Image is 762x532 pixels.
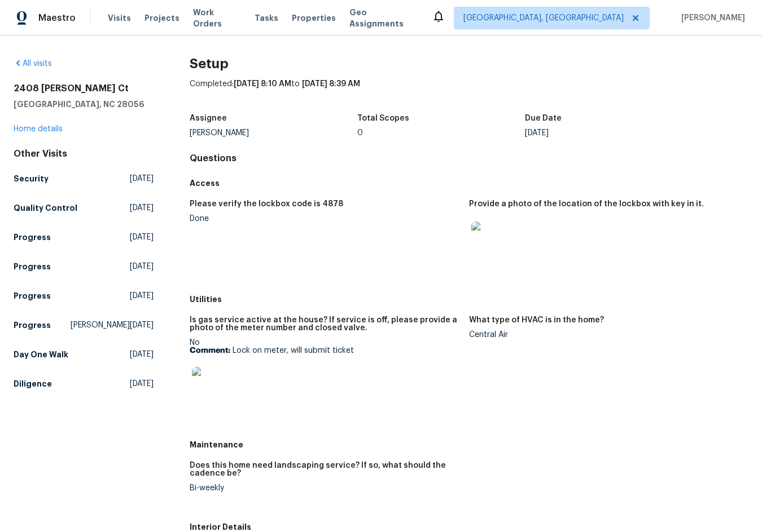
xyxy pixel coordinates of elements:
[14,261,51,272] h5: Progress
[525,129,693,137] div: [DATE]
[14,202,77,214] h5: Quality Control
[14,256,154,277] a: Progress[DATE]
[130,173,154,184] span: [DATE]
[677,12,745,24] span: [PERSON_NAME]
[130,202,154,214] span: [DATE]
[190,78,748,108] div: Completed: to
[357,129,525,137] div: 0
[14,198,154,218] a: Quality Control[DATE]
[14,344,154,365] a: Day One Walk[DATE]
[14,320,51,331] h5: Progress
[190,462,460,477] h5: Does this home need landscaping service? If so, what should the cadence be?
[190,215,460,223] div: Done
[38,12,76,24] span: Maestro
[190,153,748,164] h4: Questions
[14,125,63,133] a: Home details
[255,14,278,22] span: Tasks
[130,290,154,302] span: [DATE]
[14,99,154,110] h5: [GEOGRAPHIC_DATA], NC 28056
[469,331,739,339] div: Central Air
[525,114,562,122] h5: Due Date
[14,148,154,159] div: Other Visits
[14,227,154,247] a: Progress[DATE]
[108,12,131,24] span: Visits
[144,12,179,24] span: Projects
[14,83,154,94] h2: 2408 [PERSON_NAME] Ct
[190,178,748,189] h5: Access
[14,315,154,335] a: Progress[PERSON_NAME][DATE]
[469,316,604,324] h5: What type of HVAC is in the home?
[469,200,704,208] h5: Provide a photo of the location of the lockbox with key in it.
[14,374,154,394] a: Diligence[DATE]
[130,349,154,360] span: [DATE]
[190,58,748,69] h2: Setup
[14,60,52,68] a: All visits
[14,286,154,306] a: Progress[DATE]
[130,261,154,272] span: [DATE]
[190,294,748,305] h5: Utilities
[14,378,52,389] h5: Diligence
[302,80,360,88] span: [DATE] 8:39 AM
[190,484,460,492] div: Bi-weekly
[463,12,624,24] span: [GEOGRAPHIC_DATA], [GEOGRAPHIC_DATA]
[357,114,409,122] h5: Total Scopes
[130,378,154,389] span: [DATE]
[190,316,460,332] h5: Is gas service active at the house? If service is off, please provide a photo of the meter number...
[234,80,291,88] span: [DATE] 8:10 AM
[14,349,68,360] h5: Day One Walk
[71,320,154,331] span: [PERSON_NAME][DATE]
[14,290,51,302] h5: Progress
[190,200,343,208] h5: Please verify the lockbox code is 4878
[190,347,460,354] p: Lock on meter, will submit ticket
[190,339,460,410] div: No
[349,7,418,29] span: Geo Assignments
[190,347,230,354] b: Comment:
[190,129,357,137] div: [PERSON_NAME]
[190,439,748,450] h5: Maintenance
[130,232,154,243] span: [DATE]
[14,169,154,189] a: Security[DATE]
[14,173,49,184] h5: Security
[190,114,227,122] h5: Assignee
[193,7,241,29] span: Work Orders
[14,232,51,243] h5: Progress
[292,12,336,24] span: Properties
